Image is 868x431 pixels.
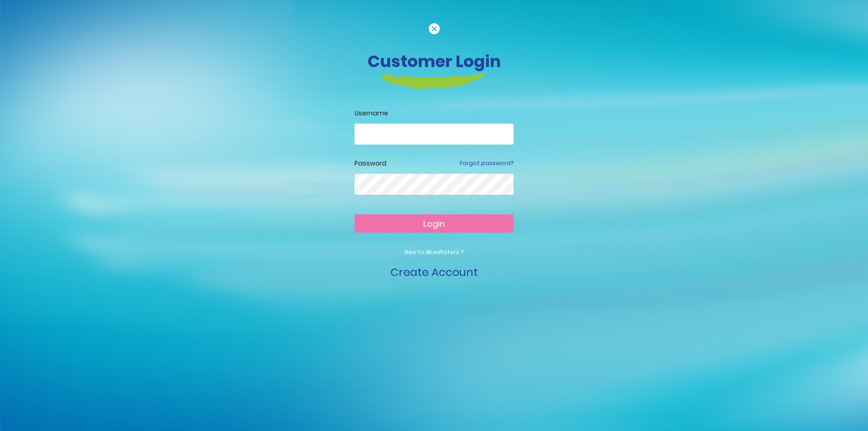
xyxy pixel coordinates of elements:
[429,23,440,34] img: cancel
[354,109,514,118] label: Username
[181,52,687,71] h3: Customer Login
[354,214,514,233] button: Login
[382,73,486,89] img: login-heading-border.png
[354,248,514,256] p: New to BlueWaters ?
[390,265,478,280] a: Create Account
[423,218,445,229] span: Login
[354,159,386,168] label: Password
[460,159,514,167] a: Forgot password?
